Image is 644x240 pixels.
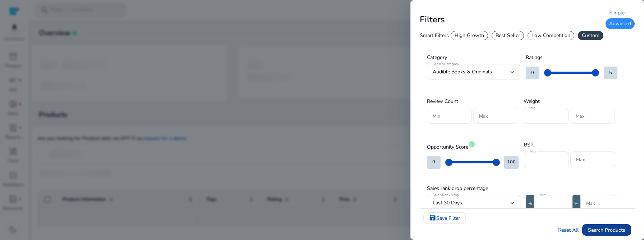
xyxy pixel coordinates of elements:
[427,141,519,151] h3: Opportunity Score
[524,98,615,105] h3: Weight
[526,195,534,212] div: %
[582,224,631,236] button: Search Products
[528,31,574,40] div: Low Competition
[433,199,462,206] span: Last 30 Days
[526,67,539,79] div: 0
[468,141,475,148] span: info
[433,193,459,198] mat-label: Sales Rank Drop
[588,226,625,234] span: Search Products
[530,149,535,154] mat-label: Min
[572,195,580,212] div: %
[451,31,488,40] div: High Growth
[504,156,519,168] div: 100
[427,98,518,105] h3: Review Count
[436,214,460,222] span: Save Filter
[526,54,617,61] h3: Ratings
[492,31,524,40] div: Best Seller
[423,212,466,224] button: Save Filter
[433,62,459,67] mat-label: Search Category
[606,18,635,29] div: Advanced
[578,31,603,40] div: Custom
[606,8,635,18] div: Simple
[524,141,615,149] h3: BSR
[558,226,579,234] a: Reset All
[420,14,445,25] b: Filters
[539,193,545,198] mat-label: Min
[420,32,449,39] h3: Smart Filters
[604,67,617,79] div: 5
[529,105,535,110] mat-label: Min
[427,54,520,61] h3: Category
[427,185,618,192] h3: Sales rank drop percentage
[429,212,436,223] mat-icon: save
[427,156,441,168] div: 0
[433,68,492,75] span: Audible Books & Originals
